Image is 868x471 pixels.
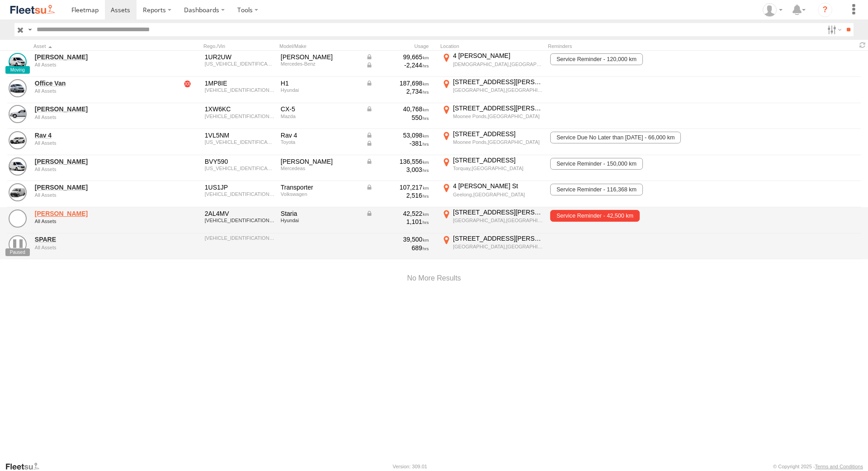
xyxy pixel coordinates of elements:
div: 1VL5NM [205,131,274,139]
div: undefined [35,88,159,94]
div: Staria [281,209,359,218]
label: Click to View Current Location [440,208,544,233]
div: 4 [PERSON_NAME] St [453,182,543,190]
div: Data from Vehicle CANbus [366,105,429,113]
a: View Asset Details [9,235,27,253]
a: View Asset Details [9,183,27,201]
div: undefined [35,192,159,198]
div: Data from Vehicle CANbus [366,53,429,61]
label: Click to View Current Location [440,104,544,128]
div: 1XW6KC [205,105,274,113]
div: Usage [364,43,437,49]
div: W1V44760323897685 [205,61,274,67]
div: W1V44760323945138 [205,166,274,171]
div: [STREET_ADDRESS][PERSON_NAME] [453,78,543,86]
div: [GEOGRAPHIC_DATA],[GEOGRAPHIC_DATA] [453,87,543,93]
span: Service Reminder - 150,000 km [550,158,642,170]
span: Service Due No Later than 18 Sep 2026 - 66,000 km [550,132,681,143]
div: 689 [366,244,429,252]
div: KMFYFX71MSU183149 [205,218,274,223]
label: Search Filter Options [824,23,843,36]
div: Model/Make [279,43,361,49]
div: KMHH551CVJU022444 [205,235,274,241]
div: 2,516 [366,191,429,200]
div: Mercedeas [281,166,359,171]
div: Volkswagen [281,191,359,197]
div: Moonee Ponds,[GEOGRAPHIC_DATA] [453,139,543,145]
div: Mazda [281,114,359,119]
label: Click to View Current Location [440,52,544,76]
div: Data from Vehicle CANbus [366,183,429,191]
a: View Asset with Fault/s [165,79,198,101]
div: [STREET_ADDRESS][PERSON_NAME] [453,234,543,243]
div: 39,500 [366,235,429,243]
a: [PERSON_NAME] [35,209,159,218]
div: undefined [35,245,159,250]
div: Data from Vehicle CANbus [366,79,429,87]
div: 1US1JP [205,183,274,191]
a: View Asset Details [9,105,27,123]
a: Terms and Conditions [815,464,863,469]
span: Service Reminder - 116,368 km [550,184,642,195]
div: [STREET_ADDRESS] [453,156,543,164]
div: 2,734 [366,87,429,95]
div: CX-5 [281,105,359,113]
a: View Asset Details [9,79,27,97]
div: Mercedes-Benz [281,61,359,67]
div: Vito [281,157,359,166]
div: WV1ZZZ7HZNH026619 [205,191,274,197]
div: 550 [366,114,429,122]
div: Version: 309.01 [393,464,427,469]
div: undefined [35,140,159,146]
div: Data from Vehicle CANbus [366,131,429,139]
div: Reminders [548,43,693,49]
div: [STREET_ADDRESS] [453,130,543,138]
div: Transporter [281,183,359,191]
a: [PERSON_NAME] [35,105,159,113]
span: Service Reminder - 120,000 km [550,53,642,65]
div: Location [440,43,544,49]
div: Rego./Vin [203,43,276,49]
a: [PERSON_NAME] [35,183,159,191]
div: [GEOGRAPHIC_DATA],[GEOGRAPHIC_DATA] [453,217,543,224]
div: Data from Vehicle CANbus [366,157,429,166]
img: fleetsu-logo-horizontal.svg [9,4,56,16]
div: H1 [281,79,359,87]
a: View Asset Details [9,131,27,149]
div: 3,003 [366,166,429,174]
div: 4 [PERSON_NAME] [453,52,543,60]
div: Data from Vehicle CANbus [366,61,429,69]
div: undefined [35,219,159,224]
div: [STREET_ADDRESS][PERSON_NAME] [453,104,543,112]
div: Data from Vehicle CANbus [366,139,429,147]
div: 1UR2UW [205,53,274,61]
a: View Asset Details [9,209,27,228]
div: BVY590 [205,157,274,166]
div: Hyundai [281,218,359,223]
label: Search Query [26,23,33,36]
a: View Asset Details [9,53,27,71]
a: Rav 4 [35,131,159,139]
div: Torquay,[GEOGRAPHIC_DATA] [453,165,543,171]
div: undefined [35,167,159,172]
div: Data from Vehicle CANbus [366,209,429,218]
div: Click to Sort [33,43,160,49]
label: Click to View Current Location [440,182,544,206]
div: undefined [35,114,159,120]
label: Click to View Current Location [440,78,544,102]
div: Geelong,[GEOGRAPHIC_DATA] [453,191,543,198]
a: [PERSON_NAME] [35,157,159,166]
div: Peter Edwardes [759,3,786,17]
div: [GEOGRAPHIC_DATA],[GEOGRAPHIC_DATA] [453,243,543,250]
div: [DEMOGRAPHIC_DATA],[GEOGRAPHIC_DATA] [453,61,543,67]
div: Moonee Ponds,[GEOGRAPHIC_DATA] [453,113,543,119]
div: © Copyright 2025 - [773,464,863,469]
i: ? [818,3,832,17]
div: Vito [281,53,359,61]
label: Click to View Current Location [440,234,544,259]
a: Office Van [35,79,159,87]
label: Click to View Current Location [440,130,544,154]
div: Hyundai [281,87,359,93]
div: 1,101 [366,218,429,226]
span: Service Reminder - 42,500 km [550,210,639,222]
